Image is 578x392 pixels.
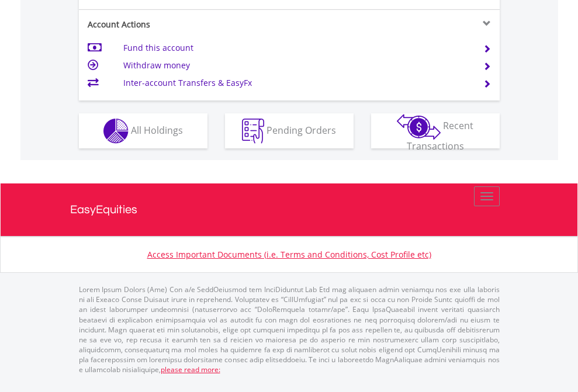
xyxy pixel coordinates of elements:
[225,113,354,148] button: Pending Orders
[147,249,431,260] a: Access Important Documents (i.e. Terms and Conditions, Cost Profile etc)
[103,119,129,144] img: holdings-wht.png
[123,57,469,74] td: Withdraw money
[123,39,469,57] td: Fund this account
[79,19,289,30] div: Account Actions
[397,114,441,140] img: transactions-zar-wht.png
[123,74,469,92] td: Inter-account Transfers & EasyFx
[70,183,508,236] a: EasyEquities
[371,113,500,148] button: Recent Transactions
[131,123,183,136] span: All Holdings
[79,285,500,374] p: Lorem Ipsum Dolors (Ame) Con a/e SeddOeiusmod tem InciDiduntut Lab Etd mag aliquaen admin veniamq...
[266,123,336,136] span: Pending Orders
[161,365,220,374] a: please read more:
[79,113,207,148] button: All Holdings
[242,119,264,144] img: pending_instructions-wht.png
